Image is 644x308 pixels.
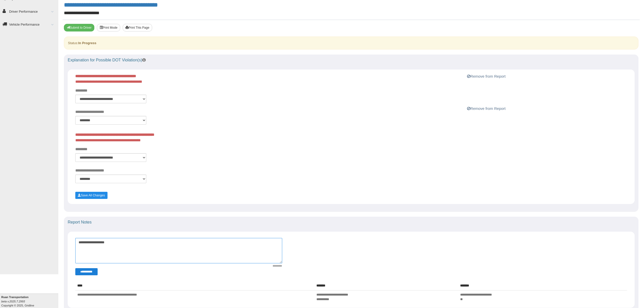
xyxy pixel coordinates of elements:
button: Print This Page [123,24,152,31]
strong: In Progress [78,41,96,45]
button: Change Filter Options [75,268,98,275]
i: beta v.2025.7.2993 [1,300,25,303]
div: Status: [64,37,638,49]
button: Submit To Driver [64,24,94,31]
div: Report Notes [64,217,638,228]
button: Remove from Report [466,73,507,79]
button: Print Mode [97,24,120,31]
button: Remove from Report [466,106,507,112]
b: Ruan Transportation [1,296,29,299]
div: Explanation for Possible DOT Violation(s) [64,55,638,66]
div: Copyright © 2025, Gridline [1,295,58,307]
button: Save [75,192,108,199]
